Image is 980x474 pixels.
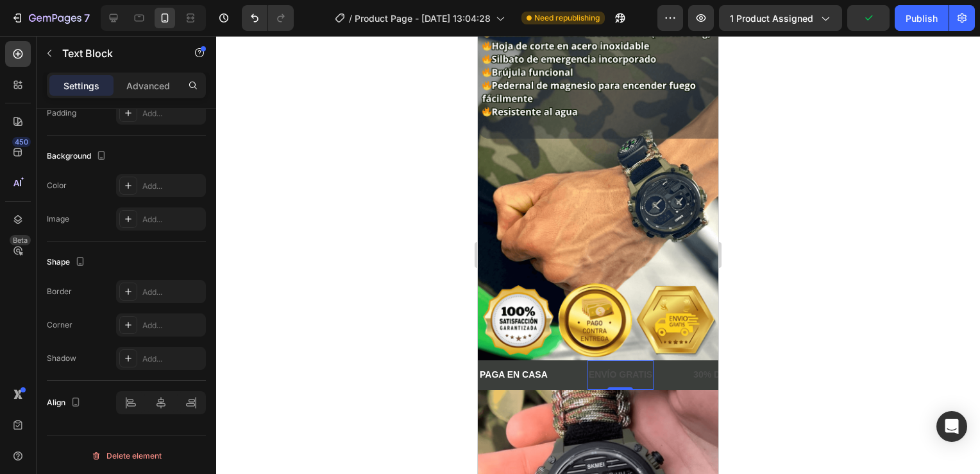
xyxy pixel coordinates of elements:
[47,394,83,412] div: Align
[12,137,31,147] div: 450
[47,286,72,297] div: Border
[142,286,203,298] div: Add...
[142,320,203,331] div: Add...
[730,12,813,25] span: 1 product assigned
[47,148,109,165] div: Background
[47,353,76,364] div: Shadow
[62,46,171,61] p: Text Block
[47,446,206,466] button: Delete element
[47,107,76,119] div: Padding
[126,79,170,92] p: Advanced
[936,411,967,442] div: Open Intercom Messenger
[719,5,842,31] button: 1 product assigned
[349,12,352,25] span: /
[242,5,294,31] div: Undo/Redo
[47,180,67,191] div: Color
[47,254,88,271] div: Shape
[63,79,99,92] p: Settings
[906,12,938,25] div: Publish
[47,213,69,225] div: Image
[478,36,718,474] iframe: Design area
[355,12,491,25] span: Product Page - [DATE] 13:04:28
[142,180,203,192] div: Add...
[215,331,307,347] p: 30% DE DESCUENTO
[142,214,203,225] div: Add...
[214,329,308,348] div: Rich Text Editor. Editing area: main
[895,5,949,31] button: Publish
[10,235,31,245] div: Beta
[142,108,203,119] div: Add...
[91,448,162,464] div: Delete element
[47,319,72,331] div: Corner
[84,10,90,26] p: 7
[5,5,96,31] button: 7
[534,12,600,24] span: Need republishing
[142,353,203,365] div: Add...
